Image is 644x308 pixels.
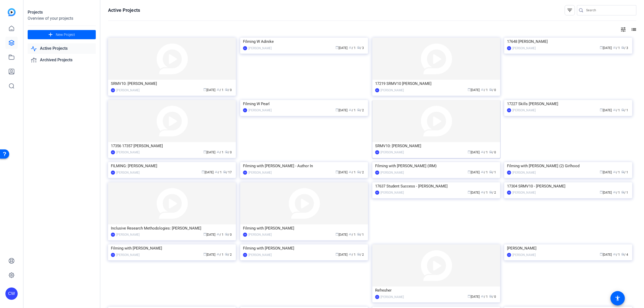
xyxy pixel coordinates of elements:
span: radio [357,233,360,236]
div: 17219 SRMV10 [PERSON_NAME] [375,80,497,87]
span: radio [621,191,624,194]
span: / 0 [225,88,232,92]
span: / 1 [481,191,488,194]
span: [DATE] [600,191,612,194]
span: group [613,253,616,256]
span: / 0 [489,295,496,299]
span: [DATE] [468,295,480,299]
span: group [613,170,616,173]
div: [PERSON_NAME] [381,294,404,300]
input: Search [586,7,632,13]
div: SRMV10: [PERSON_NAME] [111,80,233,87]
div: GH [507,253,511,257]
span: radio [223,170,226,173]
div: Filming W Pearl [243,100,365,108]
span: group [349,46,352,49]
div: [PERSON_NAME] [116,88,140,93]
span: radio [621,108,624,111]
span: radio [621,253,624,256]
span: / 3 [357,46,364,50]
span: radio [489,295,492,298]
div: [PERSON_NAME] [116,252,140,257]
div: CW [111,253,115,257]
div: CW [111,88,115,92]
span: group [481,88,484,91]
span: calendar_today [468,150,471,153]
div: CW [375,171,379,175]
div: RK [507,108,511,112]
h1: Active Projects [108,7,140,13]
span: / 1 [349,171,356,174]
span: / 1 [217,253,224,256]
div: [PERSON_NAME] [248,46,272,51]
div: CW [243,171,247,175]
span: [DATE] [335,171,347,174]
span: radio [621,170,624,173]
span: group [349,170,352,173]
div: Filming with [PERSON_NAME] (IRM) [375,162,497,170]
span: group [349,233,352,236]
span: group [481,150,484,153]
div: [PERSON_NAME] [512,108,536,113]
img: blue-gradient.svg [8,8,16,16]
div: AL [243,46,247,50]
span: calendar_today [468,88,471,91]
span: / 1 [613,191,620,194]
span: / 1 [613,253,620,256]
span: calendar_today [335,170,339,173]
span: / 0 [225,233,232,236]
span: / 2 [357,253,364,256]
div: [PERSON_NAME] [381,88,404,93]
span: / 1 [613,108,620,112]
div: [PERSON_NAME] [116,170,140,175]
span: radio [489,88,492,91]
span: radio [489,170,492,173]
div: [PERSON_NAME] [381,150,404,155]
div: [PERSON_NAME] [381,170,404,175]
span: / 3 [621,46,628,50]
span: / 2 [225,253,232,256]
div: 17304 SRMV10 - [PERSON_NAME] [507,182,629,190]
span: calendar_today [468,170,471,173]
span: radio [489,150,492,153]
span: group [217,150,220,153]
span: / 4 [621,253,628,256]
span: calendar_today [335,46,339,49]
span: group [481,170,484,173]
span: group [217,88,220,91]
div: RK [375,88,379,92]
span: [DATE] [335,46,347,50]
span: / 1 [217,88,224,92]
span: / 1 [217,233,224,236]
div: RK [111,150,115,154]
span: group [613,108,616,111]
span: / 1 [481,88,488,92]
span: radio [489,191,492,194]
mat-icon: filter_list [567,7,573,13]
span: group [217,233,220,236]
span: calendar_today [203,150,206,153]
span: [DATE] [600,46,612,50]
span: [DATE] [202,171,214,174]
div: [PERSON_NAME] [248,170,272,175]
div: RK [375,191,379,195]
span: [DATE] [600,171,612,174]
span: / 1 [621,191,628,194]
div: RK [507,46,511,50]
span: / 1 [481,151,488,154]
span: / 2 [489,191,496,194]
span: calendar_today [202,170,205,173]
div: AH [111,171,115,175]
div: Filming with [PERSON_NAME] [111,244,233,252]
span: group [613,46,616,49]
span: calendar_today [600,191,603,194]
div: RK [507,191,511,195]
span: calendar_today [335,233,339,236]
div: [PERSON_NAME] [507,244,629,252]
span: [DATE] [468,171,480,174]
span: calendar_today [203,233,206,236]
span: radio [225,233,228,236]
div: [PERSON_NAME] [248,232,272,237]
span: / 1 [349,108,356,112]
div: CW [243,253,247,257]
